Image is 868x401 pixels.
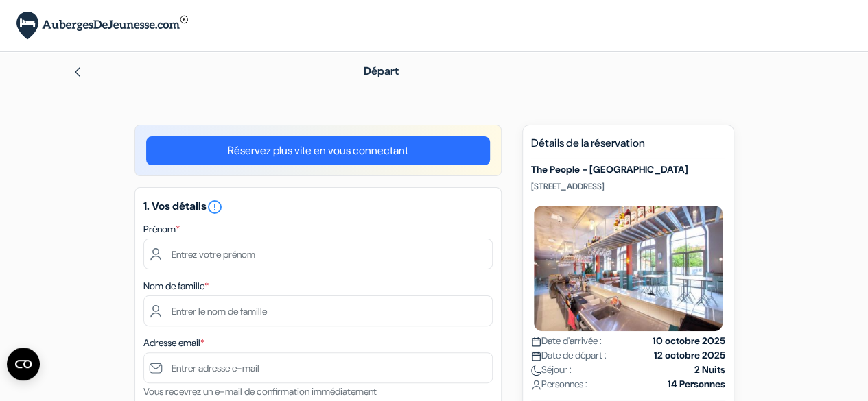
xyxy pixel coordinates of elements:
[146,136,490,165] a: Réservez plus vite en vous connectant
[364,64,399,78] span: Départ
[531,181,725,192] p: [STREET_ADDRESS]
[531,365,541,376] img: moon.svg
[531,348,607,363] span: Date de départ :
[143,352,493,383] input: Entrer adresse e-mail
[694,363,725,377] strong: 2 Nuits
[531,377,587,391] span: Personnes :
[143,199,493,215] h5: 1. Vos détails
[143,336,204,350] label: Adresse email
[531,136,725,158] h5: Détails de la réservation
[143,295,493,326] input: Entrer le nom de famille
[531,363,572,377] span: Séjour :
[143,385,377,398] small: Vous recevrez un e-mail de confirmation immédiatement
[531,337,541,347] img: calendar.svg
[7,348,40,380] button: Ouvrir le widget CMP
[143,222,180,236] label: Prénom
[207,199,223,213] a: error_outline
[531,164,725,175] h5: The People - [GEOGRAPHIC_DATA]
[531,334,602,348] span: Date d'arrivée :
[16,12,188,40] img: AubergesDeJeunesse.com
[143,239,493,269] input: Entrez votre prénom
[531,351,541,361] img: calendar.svg
[207,199,223,215] i: error_outline
[143,279,209,293] label: Nom de famille
[668,377,725,391] strong: 14 Personnes
[531,380,541,390] img: user_icon.svg
[654,348,725,363] strong: 12 octobre 2025
[72,66,83,77] img: left_arrow.svg
[653,334,725,348] strong: 10 octobre 2025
